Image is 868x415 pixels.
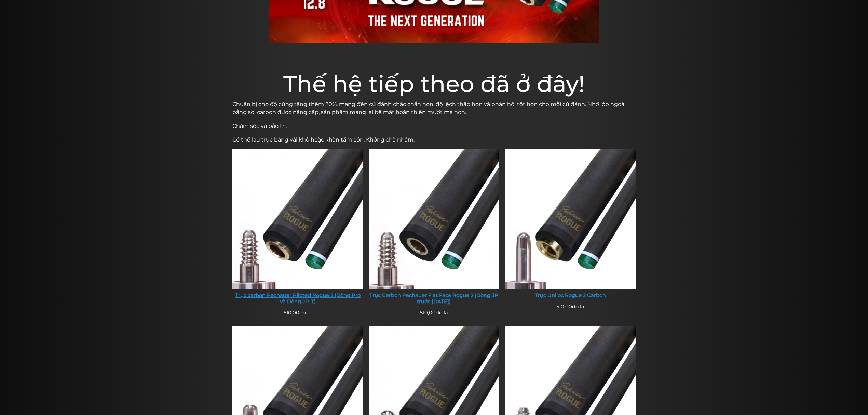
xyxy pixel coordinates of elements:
[420,310,436,316] font: 510,00
[232,149,363,289] img: Trục carbon Pechauer Piloted Rogue 2 (Dòng Pro và Dòng JP-T)
[232,123,287,129] font: Chăm sóc và bảo trì:
[436,310,448,316] font: đô la
[505,149,636,303] a: Trục Uniloc Rogue 2 Carbon Trục Uniloc Rogue 2 Carbon
[369,149,500,289] img: Trục Carbon Pechauer Flat Face Rogue 2 (Dòng JP trước năm 2025)
[283,70,585,98] font: Thế hệ tiếp theo đã ở đây!
[299,310,312,316] font: đô la
[232,136,415,143] font: Có thể lau trục bằng vải khô hoặc khăn tẩm cồn. Không chà nhám.
[232,149,363,309] a: Trục carbon Pechauer Piloted Rogue 2 (Dòng Pro và Dòng JP-T) Trục carbon Pechauer Piloted Rogue 2...
[369,149,500,309] a: Trục Carbon Pechauer Flat Face Rogue 2 (Dòng JP trước năm 2025) Trục Carbon Pechauer Flat Face Ro...
[535,292,606,298] font: Trục Uniloc Rogue 2 Carbon
[505,149,636,289] img: Trục Uniloc Rogue 2 Carbon
[284,310,299,316] font: 510,00
[572,304,584,310] font: đô la
[556,304,572,310] font: 510,00
[369,292,498,305] font: Trục Carbon Pechauer Flat Face Rogue 2 (Dòng JP trước [DATE])
[235,292,361,305] font: Trục carbon Pechauer Piloted Rogue 2 (Dòng Pro và Dòng JP-T)
[232,101,626,116] font: Chuẩn bị cho độ cứng tăng thêm 20%, mang đến cú đánh chắc chắn hơn, độ lệch thấp hơn và phản hồi ...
